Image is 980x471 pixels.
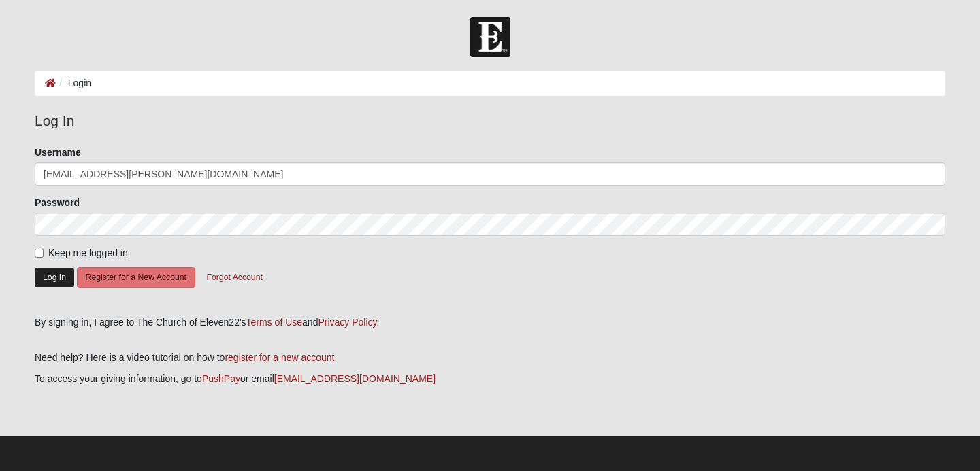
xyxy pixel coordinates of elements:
button: Log In [35,268,74,287]
span: Keep me logged in [48,247,128,258]
label: Password [35,196,80,209]
li: Login [56,76,91,90]
a: PushPay [202,373,240,384]
a: register for a new account [225,352,334,363]
p: To access your giving information, go to or email [35,372,945,386]
button: Forgot Account [198,267,272,288]
a: [EMAIL_ADDRESS][DOMAIN_NAME] [274,373,436,384]
legend: Log In [35,110,945,132]
input: Keep me logged in [35,249,44,258]
a: Terms of Use [246,317,302,328]
label: Username [35,145,81,159]
img: Church of Eleven22 Logo [470,17,510,57]
p: Need help? Here is a video tutorial on how to . [35,351,945,365]
a: Privacy Policy [318,317,376,328]
button: Register for a New Account [77,267,195,288]
div: By signing in, I agree to The Church of Eleven22's and . [35,315,945,330]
